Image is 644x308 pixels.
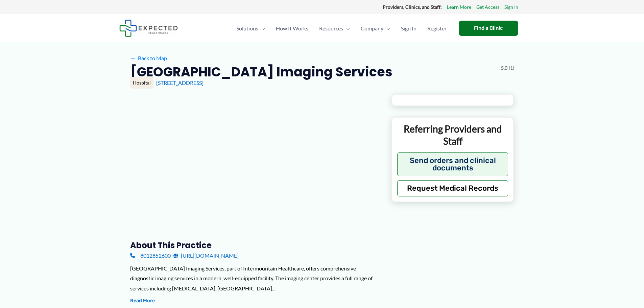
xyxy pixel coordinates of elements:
[130,251,171,261] a: 8012852600
[397,152,508,176] button: Send orders and clinical documents
[319,17,343,40] span: Resources
[130,64,392,80] h2: [GEOGRAPHIC_DATA] Imaging Services
[258,17,265,40] span: Menu Toggle
[130,77,153,89] div: Hospital
[231,17,270,40] a: SolutionsMenu Toggle
[427,17,447,40] span: Register
[119,20,178,37] img: Expected Healthcare Logo - side, dark font, small
[361,17,383,40] span: Company
[383,4,442,10] strong: Providers, Clinics, and Staff:
[501,64,507,72] span: 5.0
[383,17,390,40] span: Menu Toggle
[130,263,381,293] div: [GEOGRAPHIC_DATA] Imaging Services, part of Intermountain Healthcare, offers comprehensive diagno...
[509,64,514,72] span: (1)
[447,3,471,11] a: Learn More
[231,17,452,40] nav: Primary Site Navigation
[130,53,167,63] a: ←Back to Map
[270,17,314,40] a: How It Works
[401,17,416,40] span: Sign In
[343,17,350,40] span: Menu Toggle
[314,17,355,40] a: ResourcesMenu Toggle
[397,180,508,196] button: Request Medical Records
[396,17,422,40] a: Sign In
[130,297,155,305] button: Read More
[130,55,137,61] span: ←
[156,79,204,86] a: [STREET_ADDRESS]
[173,251,239,261] a: [URL][DOMAIN_NAME]
[355,17,396,40] a: CompanyMenu Toggle
[459,21,518,36] a: Find a Clinic
[397,123,508,147] p: Referring Providers and Staff
[276,17,308,40] span: How It Works
[130,240,381,251] h3: About this practice
[422,17,452,40] a: Register
[504,3,518,11] a: Sign In
[236,17,258,40] span: Solutions
[476,3,499,11] a: Get Access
